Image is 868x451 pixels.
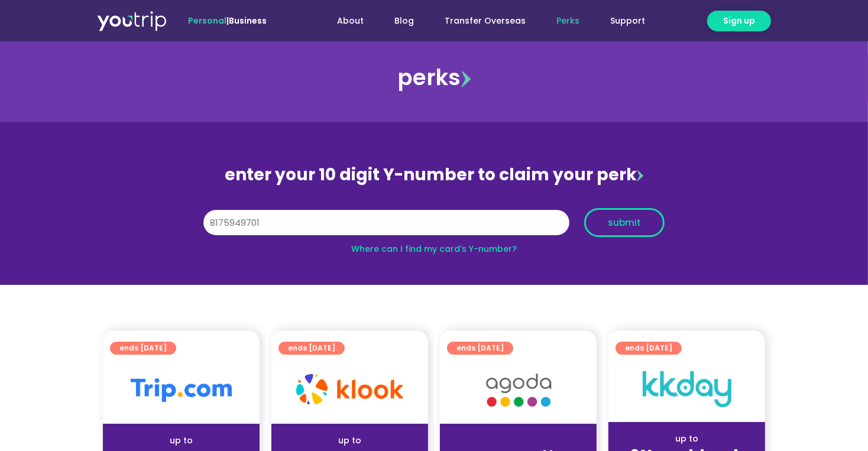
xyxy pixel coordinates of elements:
[541,10,595,32] a: Perks
[281,434,419,447] div: up to
[379,10,429,32] a: Blog
[288,342,335,355] span: ends [DATE]
[278,342,345,355] a: ends [DATE]
[188,15,267,27] span: |
[351,243,517,255] a: Where can I find my card’s Y-number?
[119,342,167,355] span: ends [DATE]
[322,10,379,32] a: About
[203,210,569,236] input: 10 digit Y-number (e.g. 8123456789)
[616,342,682,355] a: ends [DATE]
[595,10,660,32] a: Support
[723,15,755,27] span: Sign up
[197,160,671,190] div: enter your 10 digit Y-number to claim your perk
[299,10,660,32] nav: Menu
[229,15,267,27] a: Business
[456,342,504,355] span: ends [DATE]
[608,218,641,227] span: submit
[112,434,250,447] div: up to
[584,208,665,237] button: submit
[188,15,226,27] span: Personal
[203,208,665,246] form: Y Number
[447,342,513,355] a: ends [DATE]
[707,11,771,31] a: Sign up
[429,10,541,32] a: Transfer Overseas
[507,434,529,446] span: up to
[110,342,176,355] a: ends [DATE]
[618,433,756,445] div: up to
[625,342,672,355] span: ends [DATE]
